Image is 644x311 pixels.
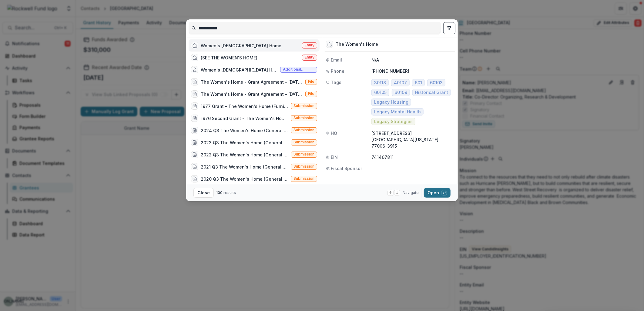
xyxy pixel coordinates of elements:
div: 2020 Q3 The Women's Home (General operating support) [201,176,288,182]
span: Legacy Housing [374,100,408,105]
span: Legacy Mental Health [374,109,421,115]
span: Entity [305,55,314,59]
span: Historical Grant [415,90,448,95]
span: HQ [331,130,337,136]
span: Additional contact [283,67,314,72]
span: Submission [293,104,314,108]
span: Tags [331,79,341,85]
div: 2024 Q3 The Women's Home (General operating support) [201,127,288,134]
span: Legacy Strategies [374,119,413,124]
span: Submission [293,164,314,169]
span: 60105 [374,90,387,95]
div: 2021 Q3 The Women's Home (General operating support) [201,164,288,170]
div: (SEE THE WOMEN'S HOME) [201,55,257,61]
button: toggle filters [443,22,455,34]
span: Email [331,57,342,63]
p: 741467811 [371,154,454,160]
span: 40107 [394,80,407,85]
div: 2022 Q3 The Women's Home (General operating support for supportive housing program) [201,152,288,158]
span: Submission [293,140,314,144]
div: 1977 Grant - The Women's Home (Furnishings for new home in honor of [PERSON_NAME]) [201,103,288,109]
span: Navigate [403,190,419,196]
div: The Women's Home [336,42,378,47]
span: 601 [415,80,422,85]
p: N/A [371,57,454,63]
div: Women's [DEMOGRAPHIC_DATA] Home [201,42,281,49]
div: 2023 Q3 The Women's Home (General operating support) [201,139,288,146]
p: [PHONE_NUMBER] [371,68,454,74]
span: Submission [293,176,314,181]
button: Open [424,188,451,198]
span: 100 [216,190,223,195]
div: Women's [DEMOGRAPHIC_DATA] Home [201,67,278,73]
span: 30118 [374,80,386,85]
span: 60103 [430,80,443,85]
span: File [308,79,314,84]
span: 60109 [394,90,407,95]
span: results [223,190,236,195]
span: File [308,92,314,96]
span: Phone [331,68,344,74]
div: 1976 Second Grant - The Women's Home (Furnishings for new home in honor of [PERSON_NAME]) [201,115,288,122]
span: Entity [305,43,314,47]
p: [STREET_ADDRESS] [GEOGRAPHIC_DATA][US_STATE] 77006-3915 [371,130,454,149]
span: EIN [331,154,338,160]
span: Fiscal Sponsor [331,165,362,172]
div: The Women's Home - Grant Agreement - [DATE].pdf [201,79,303,85]
div: The Women's Home - Grant Agreement - [DATE].pdf [201,91,303,97]
button: Close [193,188,214,198]
span: Submission [293,152,314,156]
span: Submission [293,116,314,120]
span: Submission [293,128,314,132]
